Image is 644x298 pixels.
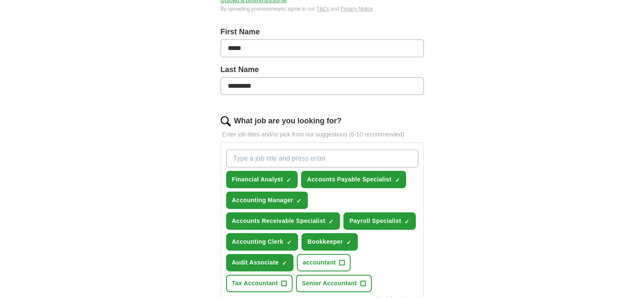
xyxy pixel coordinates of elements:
[307,175,391,184] span: Accounts Payable Specialist
[301,171,406,188] button: Accounts Payable Specialist✓
[395,177,400,184] span: ✓
[297,254,351,271] button: accountant
[340,6,373,12] a: Privacy Notice
[226,212,340,230] button: Accounts Receivable Specialist✓
[221,26,424,38] label: First Name
[232,175,283,184] span: Financial Analyst
[232,237,284,246] span: Accounting Clerk
[343,212,416,230] button: Payroll Specialist✓
[221,5,424,13] div: By uploading your resume you agree to our and .
[232,196,293,205] span: Accounting Manager
[346,239,351,246] span: ✓
[287,239,292,246] span: ✓
[221,116,231,126] img: search.png
[404,218,409,225] span: ✓
[302,279,357,288] span: Senior Accountant
[226,192,308,209] button: Accounting Manager✓
[296,275,372,292] button: Senior Accountant
[234,115,342,127] label: What job are you looking for?
[226,171,298,188] button: Financial Analyst✓
[221,130,424,139] p: Enter job titles and/or pick from our suggestions (6-10 recommended)
[282,260,287,267] span: ✓
[329,218,334,225] span: ✓
[303,258,336,267] span: accountant
[349,217,401,226] span: Payroll Specialist
[316,6,329,12] a: T&Cs
[226,233,299,251] button: Accounting Clerk✓
[232,258,279,267] span: Audit Associate
[226,150,418,167] input: Type a job title and press enter
[307,237,343,246] span: Bookkeeper
[232,217,326,226] span: Accounts Receivable Specialist
[232,279,278,288] span: Tax Accountant
[286,177,291,184] span: ✓
[221,64,424,75] label: Last Name
[226,254,294,271] button: Audit Associate✓
[301,233,358,251] button: Bookkeeper✓
[226,275,293,292] button: Tax Accountant
[296,198,301,204] span: ✓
